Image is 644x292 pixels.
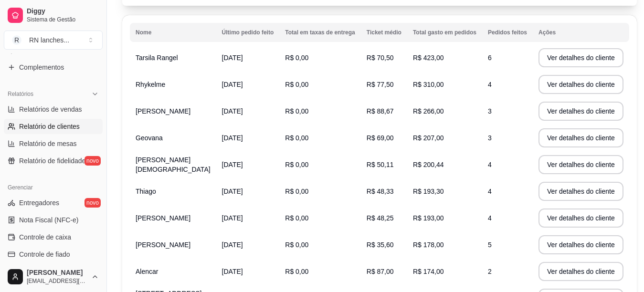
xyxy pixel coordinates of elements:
span: 4 [488,188,492,195]
button: Ver detalhes do cliente [538,209,623,228]
span: 3 [488,134,492,142]
span: [DATE] [222,161,243,168]
button: Ver detalhes do cliente [538,182,623,201]
span: Relatórios de vendas [19,104,82,114]
span: [DATE] [222,54,243,62]
a: Relatórios de vendas [4,102,103,117]
span: R$ 0,00 [285,214,308,222]
span: Entregadores [19,198,59,208]
span: R$ 0,00 [285,107,308,115]
span: R$ 0,00 [285,188,308,195]
a: Relatório de fidelidadenovo [4,153,103,168]
span: 4 [488,214,492,222]
button: Ver detalhes do cliente [538,262,623,281]
span: Sistema de Gestão [27,16,99,23]
a: Relatório de clientes [4,119,103,134]
span: Relatório de mesas [19,139,77,148]
span: [DATE] [222,188,243,195]
button: Ver detalhes do cliente [538,128,623,147]
a: Entregadoresnovo [4,195,103,210]
span: R$ 423,00 [413,54,444,62]
span: 3 [488,107,492,115]
span: Controle de caixa [19,232,71,242]
button: Ver detalhes do cliente [538,235,623,254]
span: R$ 0,00 [285,134,308,142]
span: [DATE] [222,241,243,249]
span: R$ 0,00 [285,241,308,249]
button: Select a team [4,31,103,50]
span: Diggy [27,7,99,16]
span: 4 [488,81,492,88]
span: R$ 70,50 [367,54,394,62]
span: [DATE] [222,268,243,275]
span: R$ 88,67 [367,107,394,115]
span: [EMAIL_ADDRESS][DOMAIN_NAME] [27,277,87,285]
a: Controle de caixa [4,229,103,245]
span: Thiago [136,188,156,195]
span: Complementos [19,63,64,72]
a: Relatório de mesas [4,136,103,151]
span: Controle de fiado [19,250,70,259]
span: [PERSON_NAME][DEMOGRAPHIC_DATA] [136,156,211,173]
div: RN lanches ... [29,35,69,45]
th: Ações [533,23,629,42]
span: R$ 87,00 [367,268,394,275]
span: 6 [488,54,492,62]
a: Complementos [4,60,103,75]
th: Nome [130,23,216,42]
span: R$ 310,00 [413,81,444,88]
a: Nota Fiscal (NFC-e) [4,212,103,228]
span: [DATE] [222,214,243,222]
span: R$ 48,33 [367,188,394,195]
span: Relatório de clientes [19,122,80,131]
a: DiggySistema de Gestão [4,4,103,27]
span: [DATE] [222,81,243,88]
th: Pedidos feitos [482,23,533,42]
button: Ver detalhes do cliente [538,75,623,94]
span: [PERSON_NAME] [27,269,87,277]
th: Total em taxas de entrega [279,23,361,42]
span: Alencar [136,268,158,275]
span: R$ 77,50 [367,81,394,88]
span: [DATE] [222,134,243,142]
span: [DATE] [222,107,243,115]
span: R$ 178,00 [413,241,444,249]
span: [PERSON_NAME] [136,214,190,222]
span: Relatórios [8,90,33,98]
span: R$ 193,00 [413,214,444,222]
th: Total gasto em pedidos [407,23,482,42]
span: Nota Fiscal (NFC-e) [19,215,78,225]
span: R [12,35,21,45]
a: Controle de fiado [4,247,103,262]
span: R$ 0,00 [285,81,308,88]
span: R$ 0,00 [285,268,308,275]
span: R$ 0,00 [285,161,308,168]
span: Rhykelme [136,81,165,88]
span: 4 [488,161,492,168]
div: Gerenciar [4,180,103,195]
span: R$ 266,00 [413,107,444,115]
span: R$ 0,00 [285,54,308,62]
span: R$ 69,00 [367,134,394,142]
span: [PERSON_NAME] [136,241,190,249]
span: R$ 48,25 [367,214,394,222]
th: Ticket médio [361,23,407,42]
span: Tarsila Rangel [136,54,178,62]
span: R$ 207,00 [413,134,444,142]
span: 5 [488,241,492,249]
button: [PERSON_NAME][EMAIL_ADDRESS][DOMAIN_NAME] [4,265,103,288]
span: R$ 174,00 [413,268,444,275]
span: R$ 50,11 [367,161,394,168]
button: Ver detalhes do cliente [538,48,623,67]
span: Relatório de fidelidade [19,156,85,166]
span: R$ 200,44 [413,161,444,168]
span: R$ 193,30 [413,188,444,195]
span: [PERSON_NAME] [136,107,190,115]
th: Último pedido feito [216,23,280,42]
button: Ver detalhes do cliente [538,102,623,121]
button: Ver detalhes do cliente [538,155,623,174]
span: 2 [488,268,492,275]
span: Geovana [136,134,163,142]
span: R$ 35,60 [367,241,394,249]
